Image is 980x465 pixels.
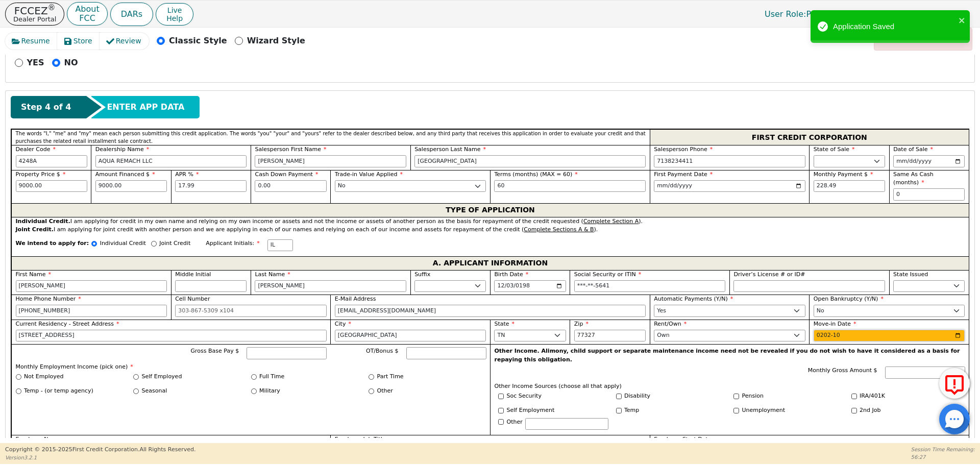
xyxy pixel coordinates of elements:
button: 4248A:[PERSON_NAME] [850,6,975,22]
button: close [959,14,966,26]
span: Cash Down Payment [255,171,318,178]
input: YYYY-MM-DD [814,330,965,342]
label: Not Employed [24,373,63,381]
button: LiveHelp [156,3,193,26]
input: 000-00-0000 [574,280,726,292]
span: We intend to apply for: [16,239,89,256]
p: About [75,5,99,13]
div: The words "I," "me" and "my" mean each person submitting this credit application. The words "you"... [11,129,650,145]
span: Live [166,6,183,14]
span: Date of Sale [893,146,933,153]
p: Individual Credit [100,239,146,248]
p: YES [27,57,44,69]
p: Joint Credit [159,239,190,248]
span: Review [116,36,141,46]
input: Y/N [851,394,857,399]
span: E-Mail Address [335,296,376,302]
span: Rent/Own [654,321,687,327]
input: YYYY-MM-DD [654,180,805,192]
p: FCC [75,14,99,22]
input: 303-867-5309 x104 [16,305,167,317]
div: I am applying for joint credit with another person and we are applying in each of our names and r... [16,226,965,234]
span: Resume [21,36,50,46]
label: Self Employment [507,406,555,415]
u: Complete Section A [583,218,639,225]
span: Applicant Initials: [206,240,260,247]
p: Wizard Style [247,35,305,47]
div: I am applying for credit in my own name and relying on my own income or assets and not the income... [16,217,965,226]
u: Complete Sections A & B [524,226,594,233]
span: Monthly Gross Amount $ [808,367,877,374]
span: Dealer Code [16,146,56,153]
span: Birth Date [494,271,528,278]
button: FCCEZ®Dealer Portal [5,3,64,26]
label: Pension [742,392,764,401]
label: Self Employed [142,373,182,381]
span: Property Price $ [16,171,66,178]
p: Other Income Sources (choose all that apply) [495,382,965,391]
strong: Individual Credit. [16,218,70,225]
label: Unemployment [742,406,786,415]
button: Review [100,33,149,50]
span: Monthly Payment $ [814,171,873,178]
span: Trade-in Value Applied [335,171,403,178]
p: Primary [754,4,848,24]
p: Monthly Employment Income (pick one) [16,363,486,372]
strong: Joint Credit. [16,226,54,233]
span: TYPE OF APPLICATION [446,204,535,217]
button: DARs [110,3,153,26]
span: User Role : [765,9,806,19]
p: FCCEZ [13,6,56,16]
span: ENTER APP DATA [107,101,184,113]
span: Employer Start Date [654,436,711,443]
span: Open Bankruptcy (Y/N) [814,296,884,302]
input: Y/N [616,408,622,413]
label: Other [377,387,393,396]
p: Version 3.2.1 [5,454,195,461]
span: Same As Cash (months) [893,171,934,186]
span: First Payment Date [654,171,713,178]
input: Y/N [733,408,739,413]
span: Salesperson First Name [255,146,326,153]
span: Store [73,36,92,46]
label: Temp [624,406,639,415]
p: 56:27 [911,453,975,461]
span: Step 4 of 4 [21,101,71,113]
input: 303-867-5309 x104 [175,305,327,317]
p: Dealer Portal [13,16,56,22]
input: Y/N [498,408,504,413]
p: Classic Style [169,35,227,47]
div: Application Saved [833,21,955,33]
span: Terms (months) (MAX = 60) [494,171,572,178]
span: Gross Base Pay $ [191,348,239,354]
input: 90210 [574,330,646,342]
p: NO [64,57,78,69]
button: AboutFCC [67,2,107,26]
p: Other Income. Alimony, child support or separate maintenance income need not be revealed if you d... [495,347,965,364]
span: Cell Number [175,296,210,302]
label: Military [259,387,280,396]
span: Current Residency - Street Address [16,321,119,327]
span: State [494,321,514,327]
span: State of Sale [814,146,855,153]
input: Y/N [498,394,504,399]
label: 2nd Job [860,406,880,415]
label: Disability [624,392,650,401]
span: Social Security or ITIN [574,271,641,278]
button: Report Error to FCC [939,368,970,399]
input: YYYY-MM-DD [893,155,965,167]
span: Driver’s License # or ID# [733,271,805,278]
span: Employer Job Title [335,436,386,443]
span: Help [166,14,183,22]
label: Other [507,418,523,427]
p: Copyright © 2015- 2025 First Credit Corporation. [5,446,195,454]
span: Home Phone Number [16,296,81,302]
span: Last Name [255,271,290,278]
span: Zip [574,321,589,327]
span: Amount Financed $ [95,171,155,178]
label: IRA/401K [860,392,885,401]
button: Resume [5,33,58,50]
span: Dealership Name [95,146,150,153]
